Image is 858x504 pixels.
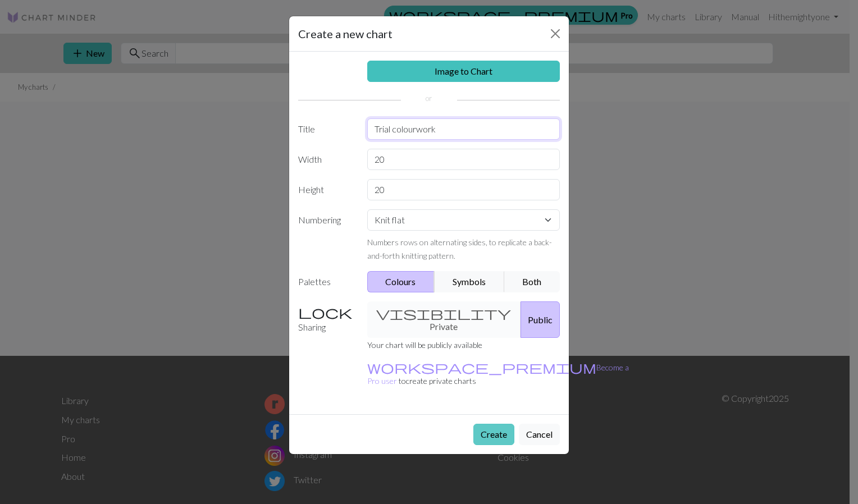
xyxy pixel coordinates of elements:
[519,424,560,445] button: Cancel
[504,271,560,292] button: Both
[367,237,552,260] small: Numbers rows on alternating sides, to replicate a back-and-forth knitting pattern.
[367,271,435,292] button: Colours
[291,179,360,200] label: Height
[521,301,560,338] button: Public
[473,424,514,445] button: Create
[546,25,564,43] button: Close
[367,61,560,82] a: Image to Chart
[367,363,629,386] a: Become a Pro user
[367,359,596,375] span: workspace_premium
[291,149,360,170] label: Width
[291,271,360,292] label: Palettes
[291,209,360,262] label: Numbering
[291,301,360,338] label: Sharing
[434,271,505,292] button: Symbols
[367,340,482,350] small: Your chart will be publicly available
[291,118,360,140] label: Title
[367,363,629,386] small: to create private charts
[298,25,393,42] h5: Create a new chart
